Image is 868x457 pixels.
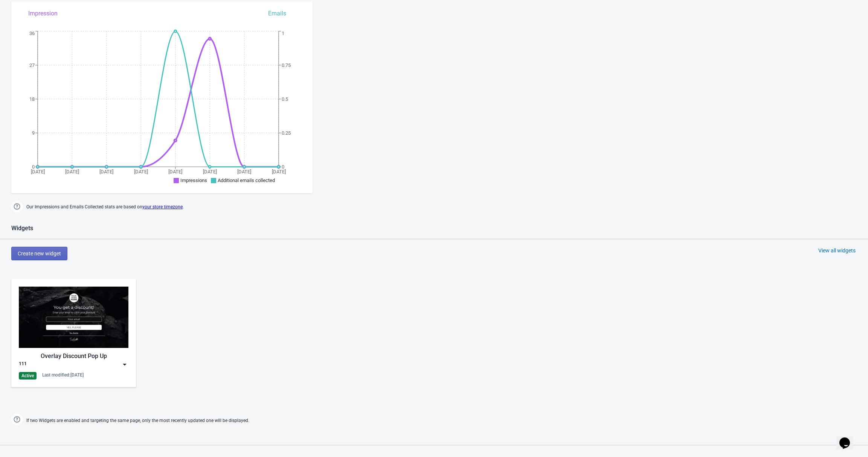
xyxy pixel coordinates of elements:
[203,169,217,175] tspan: [DATE]
[818,247,856,254] div: View all widgets
[32,164,35,170] tspan: 0
[29,62,35,68] tspan: 27
[26,201,184,213] span: Our Impressions and Emails Collected stats are based on .
[180,178,207,183] span: Impressions
[121,361,128,368] img: dropdown.png
[836,427,860,449] iframe: chat widget
[31,169,45,175] tspan: [DATE]
[11,247,67,260] button: Create new widget
[282,96,288,102] tspan: 0.5
[218,178,275,183] span: Additional emails collected
[65,169,79,175] tspan: [DATE]
[142,204,183,210] a: your store timezone
[19,287,128,348] img: full_screen_popup.jpg
[29,30,35,36] tspan: 36
[18,251,61,257] span: Create new widget
[42,372,84,378] div: Last modified: [DATE]
[134,169,148,175] tspan: [DATE]
[19,372,37,380] div: Active
[99,169,113,175] tspan: [DATE]
[168,169,182,175] tspan: [DATE]
[237,169,251,175] tspan: [DATE]
[29,96,35,102] tspan: 18
[282,62,291,68] tspan: 0.75
[282,130,291,136] tspan: 0.25
[26,414,249,427] span: If two Widgets are enabled and targeting the same page, only the most recently updated one will b...
[19,361,27,368] div: 111
[282,164,284,170] tspan: 0
[32,130,35,136] tspan: 9
[11,201,23,212] img: help.png
[19,352,128,361] div: Overlay Discount Pop Up
[272,169,286,175] tspan: [DATE]
[282,30,284,36] tspan: 1
[11,414,23,425] img: help.png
